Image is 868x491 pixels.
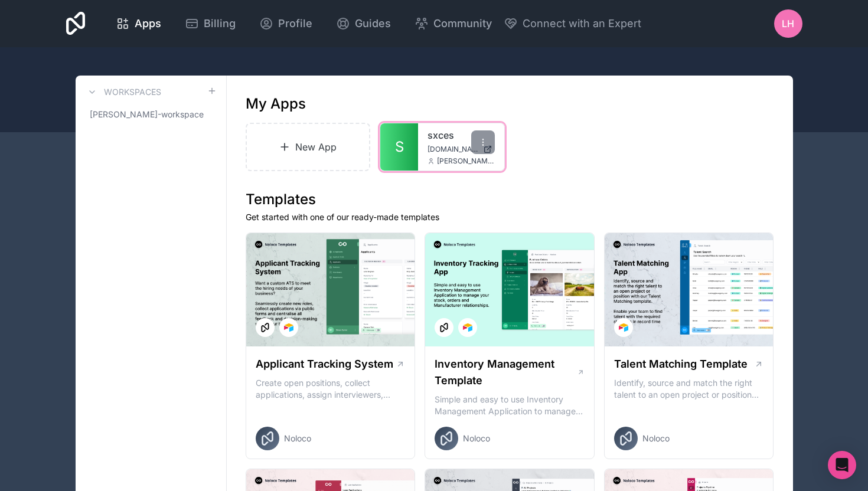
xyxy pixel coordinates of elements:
h1: My Apps [246,94,306,113]
span: Noloco [463,433,490,444]
a: New App [246,123,371,171]
a: Guides [327,11,400,37]
img: Airtable Logo [463,323,472,332]
span: [PERSON_NAME][EMAIL_ADDRESS][PERSON_NAME][DOMAIN_NAME] [437,156,495,166]
a: Apps [106,11,171,37]
span: Billing [204,15,236,32]
img: Airtable Logo [619,323,628,332]
span: LH [782,17,794,31]
a: [DOMAIN_NAME] [428,145,495,154]
img: Airtable Logo [284,323,293,332]
span: Noloco [284,433,311,444]
span: Noloco [642,433,670,444]
span: Profile [278,15,312,32]
p: Get started with one of our ready-made templates [246,211,774,223]
span: Guides [355,15,391,32]
a: S [380,123,418,171]
span: [PERSON_NAME]-workspace [90,109,204,120]
h1: Inventory Management Template [435,356,576,389]
p: Create open positions, collect applications, assign interviewers, centralise candidate feedback a... [256,377,406,401]
a: Profile [250,11,322,37]
h1: Applicant Tracking System [256,356,393,372]
span: S [395,138,404,156]
span: Apps [135,15,161,32]
button: Connect with an Expert [504,15,641,32]
a: Community [405,11,501,37]
h3: Workspaces [104,86,161,98]
a: [PERSON_NAME]-workspace [85,104,217,125]
div: Open Intercom Messenger [828,451,856,479]
h1: Talent Matching Template [614,356,748,372]
p: Simple and easy to use Inventory Management Application to manage your stock, orders and Manufact... [435,394,585,417]
a: sxces [428,128,495,142]
span: [DOMAIN_NAME] [428,145,478,154]
span: Community [433,15,492,32]
p: Identify, source and match the right talent to an open project or position with our Talent Matchi... [614,377,764,401]
a: Billing [175,11,245,37]
a: Workspaces [85,85,161,99]
h1: Templates [246,190,774,209]
span: Connect with an Expert [523,15,641,32]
